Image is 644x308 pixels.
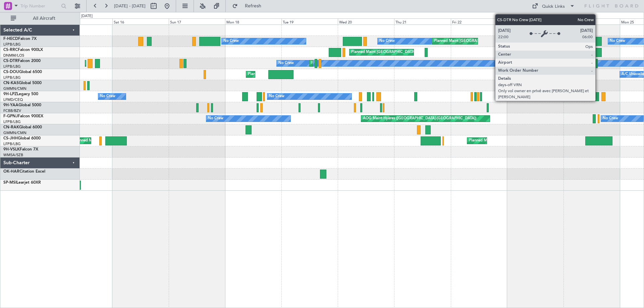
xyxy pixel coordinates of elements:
[223,36,239,46] div: No Crew
[229,1,269,11] button: Refresh
[603,114,618,124] div: No Crew
[7,13,73,24] button: All Aircraft
[311,58,345,68] div: Planned Maint Sofia
[17,16,71,21] span: All Aircraft
[434,36,540,46] div: Planned Maint [GEOGRAPHIC_DATA] ([GEOGRAPHIC_DATA])
[3,141,21,146] a: LFPB/LBG
[56,18,112,24] div: Fri 15
[379,36,395,46] div: No Crew
[469,136,575,146] div: Planned Maint [GEOGRAPHIC_DATA] ([GEOGRAPHIC_DATA])
[3,147,20,151] span: 9H-VSLK
[3,48,18,52] span: CS-RRC
[351,47,457,57] div: Planned Maint [GEOGRAPHIC_DATA] ([GEOGRAPHIC_DATA])
[338,18,394,24] div: Wed 20
[3,42,21,47] a: LFPB/LBG
[225,18,281,24] div: Mon 18
[529,1,578,11] button: Quick Links
[3,37,37,41] a: F-HECDFalcon 7X
[3,75,21,80] a: LFPB/LBG
[3,37,18,41] span: F-HECD
[3,59,41,63] a: CS-DTRFalcon 2000
[507,18,563,24] div: Sat 23
[3,125,42,129] a: CN-RAKGlobal 6000
[112,18,169,24] div: Sat 16
[3,81,42,85] a: CN-KASGlobal 5000
[3,119,21,124] a: LFPB/LBG
[3,181,16,185] span: SP-MSI
[3,130,26,135] a: GMMN/CMN
[3,136,18,140] span: CS-JHH
[3,48,43,52] a: CS-RRCFalcon 900LX
[248,69,354,79] div: Planned Maint [GEOGRAPHIC_DATA] ([GEOGRAPHIC_DATA])
[20,1,59,11] input: Trip Number
[3,181,41,185] a: SP-MSILearjet 60XR
[81,13,93,19] div: [DATE]
[3,103,18,107] span: 9H-YAA
[3,114,43,118] a: F-GPNJFalcon 900EX
[3,92,17,96] span: 9H-LPZ
[3,81,19,85] span: CN-KAS
[451,18,507,24] div: Fri 22
[3,86,26,91] a: GMMN/CMN
[269,91,284,102] div: No Crew
[3,114,18,118] span: F-GPNJ
[3,108,21,113] a: FCBB/BZV
[3,152,23,158] a: WMSA/SZB
[114,3,146,9] span: [DATE] - [DATE]
[100,91,115,102] div: No Crew
[3,170,19,174] span: OK-HAR
[3,97,23,102] a: LFMD/CEQ
[3,59,18,63] span: CS-DTR
[239,4,267,8] span: Refresh
[3,64,21,69] a: LFPB/LBG
[3,125,19,129] span: CN-RAK
[394,18,450,24] div: Thu 21
[3,170,45,174] a: OK-HARCitation Excel
[3,53,24,58] a: DNMM/LOS
[563,18,620,24] div: Sun 24
[169,18,225,24] div: Sun 17
[3,136,41,140] a: CS-JHHGlobal 6000
[208,114,223,124] div: No Crew
[3,103,41,107] a: 9H-YAAGlobal 5000
[610,36,625,46] div: No Crew
[3,70,42,74] a: CS-DOUGlobal 6500
[542,3,565,10] div: Quick Links
[3,70,19,74] span: CS-DOU
[3,147,38,151] a: 9H-VSLKFalcon 7X
[363,114,476,124] div: AOG Maint Hyères ([GEOGRAPHIC_DATA]-[GEOGRAPHIC_DATA])
[3,92,38,96] a: 9H-LPZLegacy 500
[281,18,338,24] div: Tue 19
[278,58,294,68] div: No Crew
